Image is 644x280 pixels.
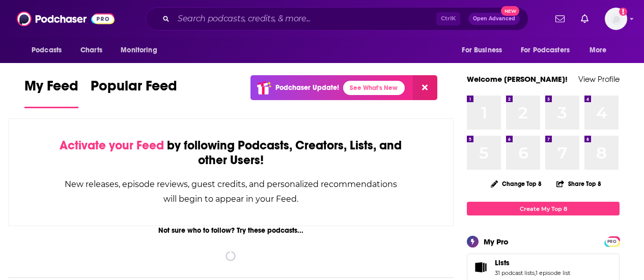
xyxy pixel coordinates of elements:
[556,174,602,194] button: Share Top 8
[74,41,108,60] a: Charts
[24,41,75,60] button: open menu
[485,177,548,190] button: Change Top 8
[605,8,627,30] button: Show profile menu
[606,237,618,245] a: PRO
[8,226,454,235] div: Not sure who to follow? Try these podcasts...
[514,41,584,60] button: open menu
[24,77,78,101] span: My Feed
[455,41,515,60] button: open menu
[551,10,569,27] a: Show notifications dropdown
[91,77,177,108] a: Popular Feed
[275,83,339,92] p: Podchaser Update!
[91,77,177,101] span: Popular Feed
[484,237,509,246] div: My Pro
[467,74,568,84] a: Welcome [PERSON_NAME]!
[80,43,102,57] span: Charts
[462,43,502,57] span: For Business
[619,8,627,16] svg: Add a profile image
[590,43,607,57] span: More
[521,43,570,57] span: For Podcasters
[501,6,519,16] span: New
[605,8,627,30] span: Logged in as abirchfield
[343,81,405,95] a: See What's New
[121,43,157,57] span: Monitoring
[606,238,618,245] span: PRO
[578,74,620,84] a: View Profile
[17,9,115,28] img: Podchaser - Follow, Share and Rate Podcasts
[146,7,528,30] div: Search podcasts, credits, & more...
[577,10,593,27] a: Show notifications dropdown
[495,258,570,267] a: Lists
[535,269,536,276] span: ,
[467,202,620,215] a: Create My Top 8
[60,138,402,168] div: by following Podcasts, Creators, Lists, and other Users!
[495,269,535,276] a: 31 podcast lists
[495,258,510,267] span: Lists
[436,12,460,25] span: Ctrl K
[60,138,164,153] span: Activate your Feed
[473,16,515,21] span: Open Advanced
[605,8,627,30] img: User Profile
[536,269,570,276] a: 1 episode list
[60,177,402,206] div: New releases, episode reviews, guest credits, and personalized recommendations will begin to appe...
[174,11,436,27] input: Search podcasts, credits, & more...
[24,77,78,108] a: My Feed
[470,260,491,274] a: Lists
[32,43,62,57] span: Podcasts
[114,41,170,60] button: open menu
[468,13,520,25] button: Open AdvancedNew
[582,41,620,60] button: open menu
